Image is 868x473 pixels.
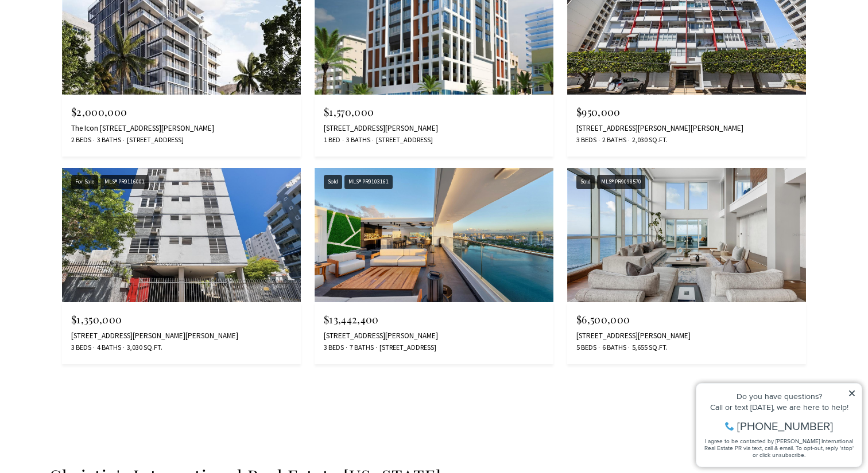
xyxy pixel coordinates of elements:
a: For Sale For Sale MLS® PR9116001 $1,350,000 [STREET_ADDRESS][PERSON_NAME][PERSON_NAME] 3 Beds 4 B... [62,168,301,364]
span: [PHONE_NUMBER] [47,54,143,65]
div: Call or text [DATE], we are here to help! [12,37,166,45]
span: I agree to be contacted by [PERSON_NAME] International Real Estate PR via text, call & email. To ... [14,71,164,92]
img: Sold [315,168,553,302]
span: 2 Beds [71,135,91,145]
div: [STREET_ADDRESS][PERSON_NAME][PERSON_NAME] [71,331,292,341]
span: 3 Beds [576,135,596,145]
span: $13,442,400 [324,312,379,326]
div: Sold [324,175,342,189]
img: For Sale [62,168,301,302]
div: Do you have questions? [12,26,166,34]
a: Sold Sold MLS® PR9098570 $6,500,000 [STREET_ADDRESS][PERSON_NAME] 5 Beds 6 Baths 5,655 Sq.Ft. [567,168,806,364]
span: 4 Baths [94,343,121,353]
span: $1,570,000 [324,105,374,119]
a: Sold Sold MLS® PR9103161 $13,442,400 [STREET_ADDRESS][PERSON_NAME] 3 Beds 7 Baths [STREET_ADDRESS] [315,168,553,364]
span: 3,030 Sq.Ft. [124,343,162,353]
span: 1 Bed [324,135,340,145]
div: [STREET_ADDRESS][PERSON_NAME] [324,331,544,341]
span: 3 Beds [324,343,344,353]
span: [STREET_ADDRESS] [124,135,184,145]
span: $2,000,000 [71,105,127,119]
span: 2,030 Sq.Ft. [629,135,668,145]
div: [STREET_ADDRESS][PERSON_NAME][PERSON_NAME] [576,124,797,133]
div: MLS® PR9103161 [344,175,393,189]
span: $6,500,000 [576,312,630,326]
span: 3 Baths [343,135,370,145]
span: 7 Baths [347,343,374,353]
span: [STREET_ADDRESS] [373,135,433,145]
span: $1,350,000 [71,312,122,326]
div: [STREET_ADDRESS][PERSON_NAME] [576,331,797,341]
img: Sold [567,168,806,302]
div: [STREET_ADDRESS][PERSON_NAME] [324,124,544,133]
span: 6 Baths [599,343,626,353]
span: 2 Baths [599,135,626,145]
div: MLS® PR9116001 [100,175,149,189]
span: 5,655 Sq.Ft. [629,343,668,353]
span: $950,000 [576,105,621,119]
span: [STREET_ADDRESS] [377,343,436,353]
span: 3 Baths [94,135,121,145]
span: 5 Beds [576,343,596,353]
div: The Icon [STREET_ADDRESS][PERSON_NAME] [71,124,292,133]
div: Sold [576,175,595,189]
span: 3 Beds [71,343,91,353]
div: MLS® PR9098570 [597,175,645,189]
div: For Sale [71,175,98,189]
